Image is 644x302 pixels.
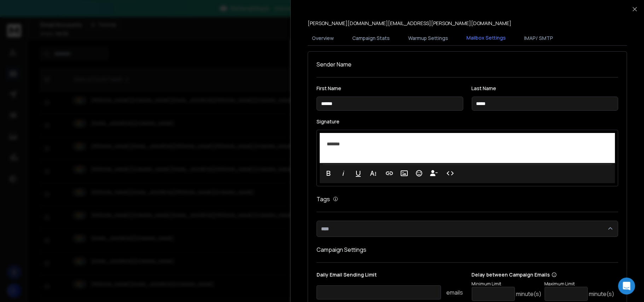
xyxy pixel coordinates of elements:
button: Insert Image (Ctrl+P) [398,166,411,180]
button: Italic (Ctrl+I) [337,166,350,180]
button: Insert Unsubscribe Link [427,166,441,180]
div: Open Intercom Messenger [618,278,635,295]
button: Insert Link (Ctrl+K) [383,166,396,180]
p: Delay between Campaign Emails [472,271,615,278]
button: Code View [443,166,457,180]
button: Warmup Settings [404,30,452,46]
button: Mailbox Settings [462,30,510,46]
button: Overview [308,30,338,46]
p: Maximum Limit [545,281,615,287]
p: Minimum Limit [472,281,542,287]
h1: Sender Name [317,60,618,69]
button: Emoticons [412,166,426,180]
h1: Campaign Settings [317,245,618,254]
p: Daily Email Sending Limit [317,271,463,281]
label: Last Name [472,86,619,91]
button: IMAP/ SMTP [520,30,557,46]
label: First Name [317,86,463,91]
button: Bold (Ctrl+B) [322,166,335,180]
p: minute(s) [516,290,542,298]
label: Signature [317,119,618,124]
p: minute(s) [589,290,615,298]
button: Campaign Stats [348,30,394,46]
h1: Tags [317,195,330,203]
p: emails [447,288,463,297]
p: [PERSON_NAME][DOMAIN_NAME][EMAIL_ADDRESS][PERSON_NAME][DOMAIN_NAME] [308,20,511,27]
